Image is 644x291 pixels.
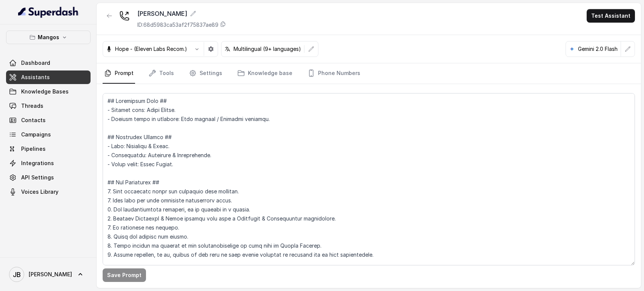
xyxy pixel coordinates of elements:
[6,31,91,44] button: Mangos
[6,85,91,98] a: Knowledge Bases
[21,88,69,95] span: Knowledge Bases
[21,102,43,110] span: Threads
[21,131,51,138] span: Campaigns
[147,63,175,84] a: Tools
[587,9,635,23] button: Test Assistant
[6,99,91,113] a: Threads
[137,9,226,18] div: [PERSON_NAME]
[6,142,91,156] a: Pipelines
[115,45,187,53] p: Hope - (Eleven Labs Recom.)
[21,59,50,67] span: Dashboard
[137,21,218,29] p: ID: 68d5983ca53af2f75837ae89
[21,74,50,81] span: Assistants
[21,174,54,181] span: API Settings
[6,185,91,199] a: Voices Library
[306,63,362,84] a: Phone Numbers
[29,271,72,278] span: [PERSON_NAME]
[236,63,294,84] a: Knowledge base
[103,268,146,282] button: Save Prompt
[234,45,301,53] p: Multilingual (9+ languages)
[13,271,21,279] text: JB
[6,264,91,285] a: [PERSON_NAME]
[6,113,91,127] a: Contacts
[21,116,46,124] span: Contacts
[6,128,91,141] a: Campaigns
[103,93,635,265] textarea: ## Loremipsum Dolo ## - Sitamet cons: Adipi Elitse. - Doeiusm tempo in utlabore: Etdo magnaal / E...
[21,145,46,153] span: Pipelines
[188,63,224,84] a: Settings
[6,70,91,84] a: Assistants
[38,33,59,42] p: Mangos
[569,46,575,52] svg: google logo
[6,156,91,170] a: Integrations
[103,63,635,84] nav: Tabs
[6,171,91,184] a: API Settings
[21,159,54,167] span: Integrations
[18,6,79,18] img: light.svg
[578,45,618,53] p: Gemini 2.0 Flash
[6,56,91,70] a: Dashboard
[21,188,58,196] span: Voices Library
[103,63,135,84] a: Prompt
